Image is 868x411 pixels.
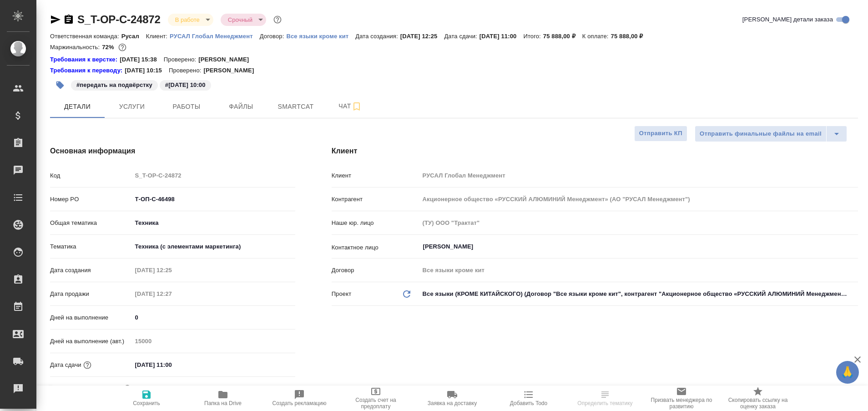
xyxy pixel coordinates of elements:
[56,101,99,112] span: Детали
[132,169,295,182] input: Пустое поле
[133,400,160,406] span: Сохранить
[185,386,261,411] button: Папка на Drive
[853,246,855,248] button: Open
[695,126,847,142] div: split button
[146,33,170,40] p: Клиент:
[260,33,287,40] p: Договор:
[132,239,295,254] div: Техника (с элементами маркетинга)
[50,360,81,370] p: Дата сдачи
[351,101,362,112] svg: Подписаться
[50,66,125,75] a: Требования к переводу:
[490,386,567,411] button: Добавить Todo
[81,359,93,371] button: Если добавить услуги и заполнить их объемом, то дата рассчитается автоматически
[840,363,855,382] span: 🙏
[50,33,121,40] p: Ответственная команда:
[170,32,260,40] a: РУСАЛ Глобал Менеджмент
[50,313,132,322] p: Дней на выполнение
[50,44,102,51] p: Маржинальность:
[273,400,327,406] span: Создать рекламацию
[221,14,266,26] div: В работе
[50,75,70,95] button: Добавить тэг
[286,33,355,40] p: Все языки кроме кит
[582,33,611,40] p: К оплате:
[225,16,255,24] button: Срочный
[165,81,206,90] p: #[DATE] 10:00
[76,81,152,90] p: #передать на подвёрстку
[169,66,204,75] p: Проверено:
[108,386,185,411] button: Сохранить
[164,55,199,64] p: Проверено:
[50,289,132,299] p: Дата продажи
[261,386,338,411] button: Создать рекламацию
[132,264,212,277] input: Пустое поле
[419,286,858,302] div: Все языки (КРОМЕ КИТАЙСКОГО) (Договор "Все языки кроме кит", контрагент "Акционерное общество «РУ...
[159,81,212,88] span: 04.09.2025 10:00
[695,126,827,142] button: Отправить финальные файлы на email
[274,101,318,112] span: Smartcat
[400,33,444,40] p: [DATE] 12:25
[523,33,543,40] p: Итого:
[165,101,208,112] span: Работы
[332,243,419,252] p: Контактное лицо
[70,81,159,88] span: передать на подвёрстку
[204,400,242,406] span: Папка на Drive
[132,358,212,371] input: ✎ Введи что-нибудь
[720,386,796,411] button: Скопировать ссылку на оценку заказа
[611,33,650,40] p: 75 888,00 ₽
[219,101,263,112] span: Файлы
[116,41,128,53] button: 17580.30 RUB;
[121,383,133,395] button: Включи, если не хочешь, чтобы указанная дата сдачи изменилась после переставления заказа в 'Подтв...
[328,101,372,112] span: Чат
[286,32,355,40] a: Все языки кроме кит
[170,33,260,40] p: РУСАЛ Глобал Менеджмент
[132,287,212,300] input: Пустое поле
[132,335,295,348] input: Пустое поле
[77,13,161,25] a: S_T-OP-C-24872
[419,216,858,229] input: Пустое поле
[203,66,261,75] p: [PERSON_NAME]
[700,129,822,139] span: Отправить финальные файлы на email
[338,386,414,411] button: Создать счет на предоплату
[63,384,115,393] span: Не пересчитывать
[428,400,477,406] span: Заявка на доставку
[649,397,714,410] span: Призвать менеджера по развитию
[414,386,490,411] button: Заявка на доставку
[63,14,74,25] button: Скопировать ссылку
[110,101,154,112] span: Услуги
[132,215,295,231] div: Техника
[332,195,419,204] p: Контрагент
[725,397,791,410] span: Скопировать ссылку на оценку заказа
[172,16,202,24] button: В работе
[50,242,132,251] p: Тематика
[121,33,146,40] p: Русал
[444,33,479,40] p: Дата сдачи:
[332,171,419,180] p: Клиент
[50,218,132,228] p: Общая тематика
[419,169,858,182] input: Пустое поле
[332,266,419,275] p: Договор
[479,33,524,40] p: [DATE] 11:00
[577,400,632,406] span: Определить тематику
[639,128,682,139] span: Отправить КП
[419,193,858,206] input: Пустое поле
[198,55,256,64] p: [PERSON_NAME]
[50,55,120,64] div: Нажми, чтобы открыть папку с инструкцией
[50,195,132,204] p: Номер PO
[742,15,833,24] span: [PERSON_NAME] детали заказа
[332,218,419,228] p: Наше юр. лицо
[50,66,125,75] div: Нажми, чтобы открыть папку с инструкцией
[836,361,859,384] button: 🙏
[50,146,295,157] h4: Основная информация
[419,264,858,277] input: Пустое поле
[125,66,169,75] p: [DATE] 10:15
[132,193,295,206] input: ✎ Введи что-нибудь
[120,55,164,64] p: [DATE] 15:38
[567,386,643,411] button: Определить тематику
[343,397,409,410] span: Создать счет на предоплату
[50,337,132,346] p: Дней на выполнение (авт.)
[132,311,295,324] input: ✎ Введи что-нибудь
[50,266,132,275] p: Дата создания
[168,14,213,26] div: В работе
[510,400,547,406] span: Добавить Todo
[634,126,687,142] button: Отправить КП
